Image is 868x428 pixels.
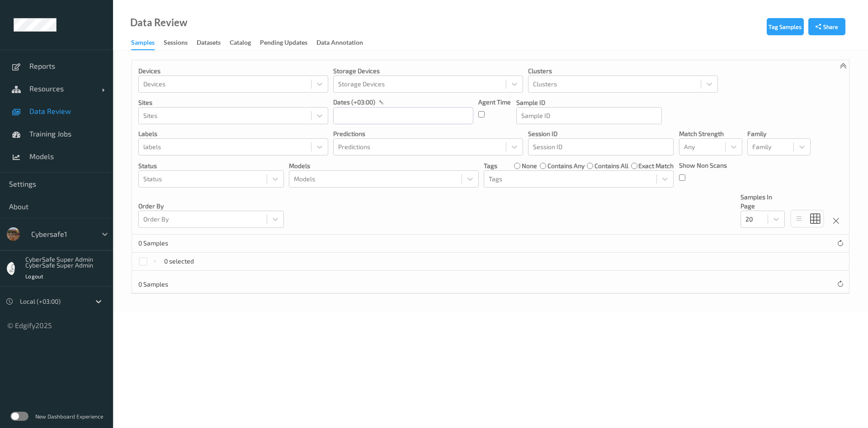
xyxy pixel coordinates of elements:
[594,161,628,170] label: contains all
[164,37,197,49] a: Sessions
[164,38,188,49] div: Sessions
[138,280,206,289] p: 0 Samples
[333,98,375,107] p: dates (+03:00)
[138,161,284,170] p: Status
[333,66,523,75] p: Storage Devices
[484,161,497,170] p: Tags
[138,129,328,138] p: labels
[808,18,845,35] button: Share
[316,38,363,49] div: Data Annotation
[138,239,206,248] p: 0 Samples
[230,38,251,49] div: Catalog
[131,37,164,50] a: Samples
[747,129,811,138] p: Family
[767,18,804,35] button: Tag Samples
[516,98,662,107] p: Sample ID
[131,38,155,50] div: Samples
[197,37,230,49] a: Datasets
[679,161,727,170] p: Show Non Scans
[679,129,742,138] p: Match Strength
[164,257,194,266] p: 0 selected
[316,37,372,49] a: Data Annotation
[333,129,523,138] p: Predictions
[130,18,187,27] div: Data Review
[230,37,260,49] a: Catalog
[197,38,221,49] div: Datasets
[547,161,585,170] label: contains any
[138,66,328,75] p: Devices
[289,161,479,170] p: Models
[638,161,674,170] label: exact match
[138,202,284,211] p: Order By
[260,38,307,49] div: Pending Updates
[522,161,537,170] label: none
[741,193,785,211] p: Samples In Page
[478,98,511,107] p: Agent Time
[528,66,718,75] p: Clusters
[528,129,674,138] p: Session ID
[260,37,316,49] a: Pending Updates
[138,98,328,107] p: Sites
